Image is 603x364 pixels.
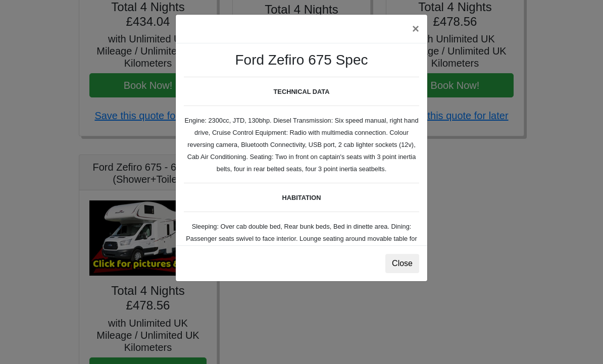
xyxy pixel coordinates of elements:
[282,194,321,201] b: HABITATION
[404,15,427,43] button: ×
[274,88,330,95] b: TECHNICAL DATA
[385,254,419,273] button: Close
[184,51,419,69] h3: Ford Zefiro 675 Spec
